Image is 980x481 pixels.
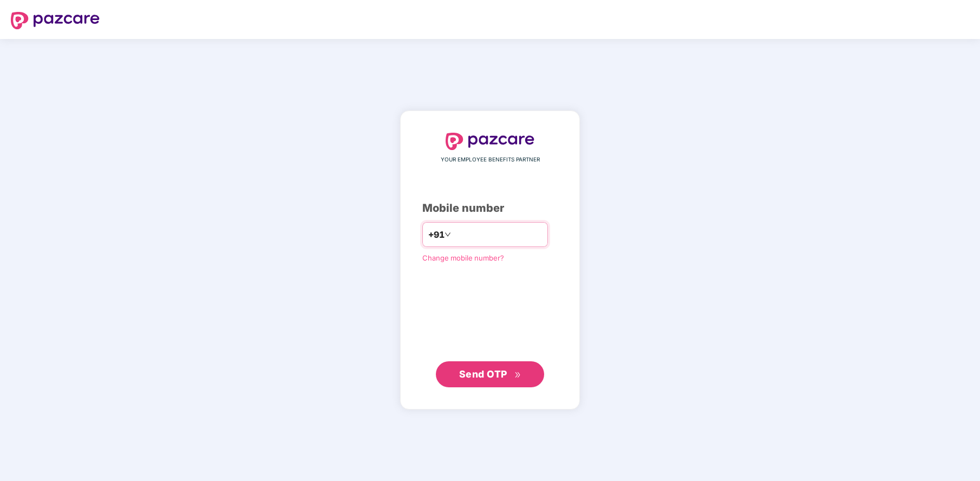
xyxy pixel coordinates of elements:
[422,200,558,217] div: Mobile number
[445,231,451,238] span: down
[446,133,534,150] img: logo
[459,368,507,380] span: Send OTP
[428,228,445,242] span: +91
[441,155,540,164] span: YOUR EMPLOYEE BENEFITS PARTNER
[514,372,521,379] span: double-right
[436,361,544,387] button: Send OTPdouble-right
[422,253,504,262] a: Change mobile number?
[11,12,100,29] img: logo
